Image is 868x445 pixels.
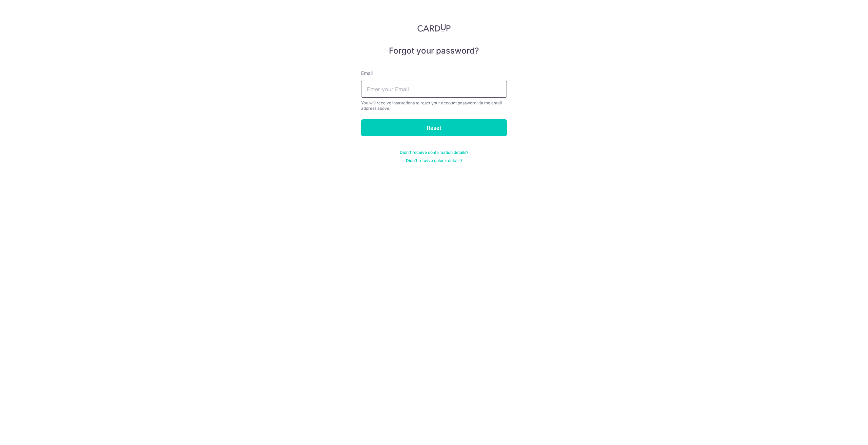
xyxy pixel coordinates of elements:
label: Email [361,70,373,77]
input: Reset [361,119,507,136]
div: You will receive instructions to reset your account password via the email address above. [361,100,507,111]
img: CardUp Logo [417,24,451,32]
h5: Forgot your password? [361,45,507,56]
a: Didn't receive unlock details? [406,158,462,163]
input: Enter your Email [361,81,507,98]
a: Didn't receive confirmation details? [400,150,468,155]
